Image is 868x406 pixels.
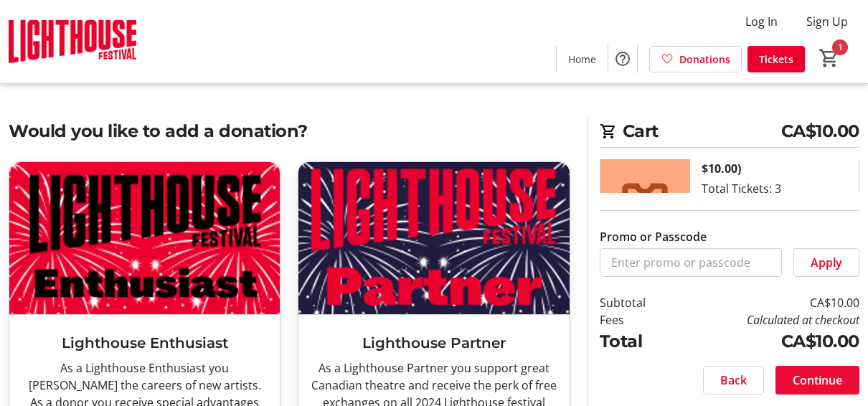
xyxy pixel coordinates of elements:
span: Sign Up [806,13,848,30]
span: Apply [811,254,842,271]
div: 1x Raffle Ticket (3 for $10.00) [702,143,847,177]
button: Help [608,44,637,73]
button: Cart [816,45,842,71]
td: Calculated at checkout [675,311,859,329]
span: Donations [679,52,730,67]
a: Donations [649,46,742,72]
button: Continue [775,366,859,395]
h3: Lighthouse Partner [310,332,557,354]
a: Home [557,46,608,72]
img: Lighthouse Festival's Logo [9,6,136,77]
input: Enter promo or passcode [600,248,782,277]
img: Lighthouse Partner [298,162,569,314]
span: Home [568,52,596,67]
span: Continue [793,372,842,389]
span: Log In [745,13,778,30]
h2: Cart [600,118,859,148]
button: Back [703,366,764,395]
td: Total [600,329,675,354]
td: CA$10.00 [675,294,859,311]
h2: Would you like to add a donation? [9,118,570,144]
td: Fees [600,311,675,329]
label: Promo or Passcode [600,228,707,245]
img: Lighthouse Enthusiast [9,162,280,314]
span: Back [720,372,747,389]
button: Log In [734,10,789,33]
a: Tickets [747,46,805,72]
td: CA$10.00 [675,329,859,354]
button: Sign Up [795,10,859,33]
span: Tickets [759,52,793,67]
span: CA$10.00 [781,118,859,144]
button: Apply [793,248,859,277]
h3: Lighthouse Enthusiast [21,332,268,354]
td: Subtotal [600,294,675,311]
